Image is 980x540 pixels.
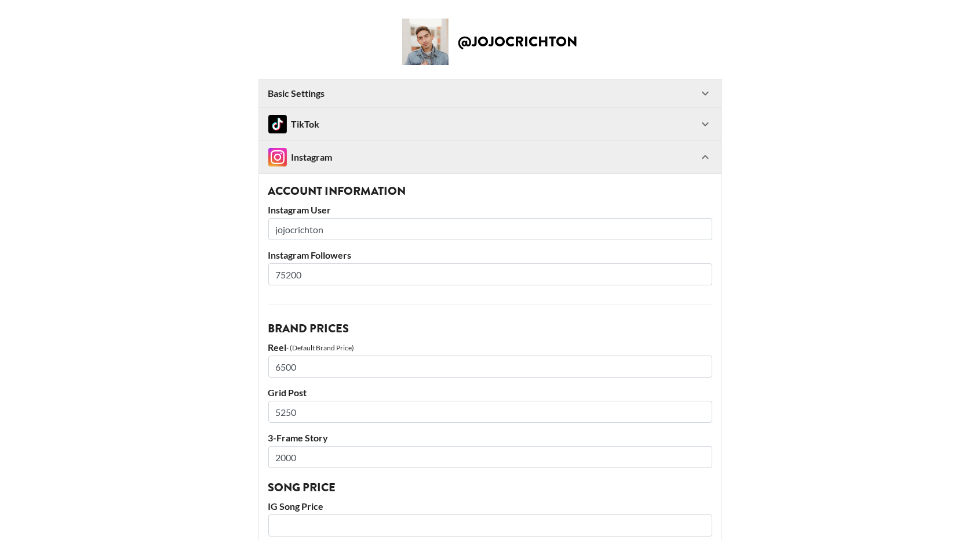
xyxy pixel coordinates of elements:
[268,387,712,398] label: Grid Post
[402,19,449,65] img: Creator
[268,186,712,197] h3: Account Information
[268,342,287,353] label: Reel
[259,141,722,173] div: InstagramInstagram
[458,35,578,49] h2: @ jojocrichton
[268,482,712,494] h3: Song Price
[287,343,355,352] div: - (Default Brand Price)
[268,204,712,216] label: Instagram User
[268,249,712,261] label: Instagram Followers
[268,115,287,133] img: TikTok
[259,79,722,107] div: Basic Settings
[268,432,712,444] label: 3-Frame Story
[268,148,333,166] div: Instagram
[268,501,712,512] label: IG Song Price
[268,148,287,166] img: Instagram
[268,88,325,99] strong: Basic Settings
[268,115,320,133] div: TikTok
[268,323,712,335] h3: Brand Prices
[259,108,722,140] div: TikTokTikTok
